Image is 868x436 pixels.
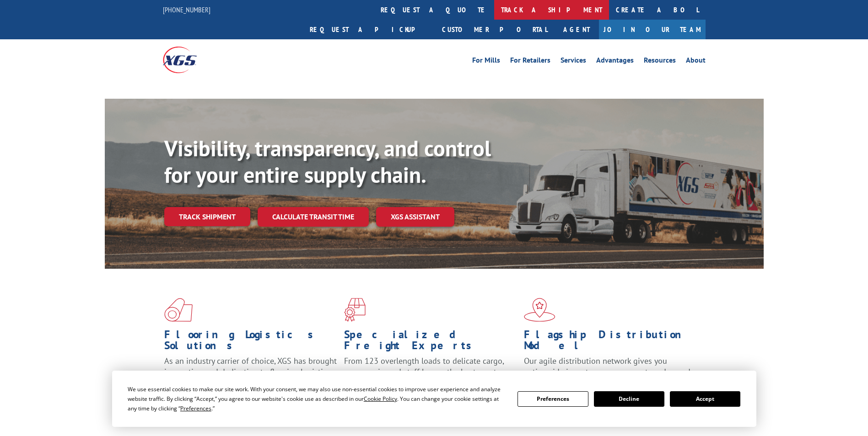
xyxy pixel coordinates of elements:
span: Our agile distribution network gives you nationwide inventory management on demand. [524,356,692,377]
a: Calculate transit time [258,207,369,227]
div: We use essential cookies to make our site work. With your consent, we may also use non-essential ... [128,384,507,413]
a: Customer Portal [435,20,554,39]
a: XGS ASSISTANT [376,207,454,227]
a: [PHONE_NUMBER] [163,5,210,14]
h1: Flagship Distribution Model [524,329,697,356]
a: Request a pickup [303,20,435,39]
button: Decline [594,391,664,407]
b: Visibility, transparency, and control for your entire supply chain. [164,134,491,189]
h1: Flooring Logistics Solutions [164,329,337,356]
a: Join Our Team [599,20,706,39]
h1: Specialized Freight Experts [344,329,517,356]
a: Resources [644,57,676,67]
img: xgs-icon-flagship-distribution-model-red [524,298,555,322]
span: Cookie Policy [364,395,397,403]
span: As an industry carrier of choice, XGS has brought innovation and dedication to flooring logistics... [164,356,337,388]
a: Services [561,57,586,67]
img: xgs-icon-focused-on-flooring-red [344,298,366,322]
a: About [686,57,706,67]
button: Accept [670,391,740,407]
a: Track shipment [164,207,250,226]
span: Preferences [180,404,211,412]
a: For Retailers [510,57,550,67]
a: Agent [554,20,599,39]
p: From 123 overlength loads to delicate cargo, our experienced staff knows the best way to move you... [344,356,517,396]
a: For Mills [472,57,500,67]
div: Cookie Consent Prompt [112,371,756,427]
img: xgs-icon-total-supply-chain-intelligence-red [164,298,193,322]
button: Preferences [518,391,588,407]
a: Advantages [596,57,634,67]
